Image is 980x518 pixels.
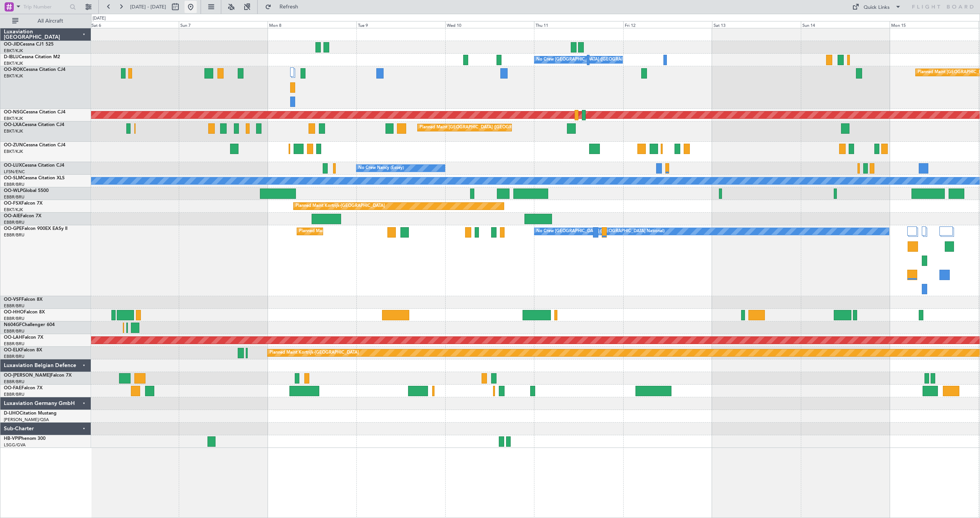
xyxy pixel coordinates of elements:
[4,48,23,54] a: EBKT/KJK
[4,163,22,168] span: OO-LUX
[4,169,25,175] a: LFSN/ENC
[4,310,24,315] span: OO-HHO
[4,201,42,206] a: OO-FSXFalcon 7X
[4,176,22,180] span: OO-SLM
[4,436,46,441] a: HB-VPIPhenom 300
[4,226,22,231] span: OO-GPE
[4,354,24,359] a: EBBR/BRU
[864,4,890,11] div: Quick Links
[8,15,83,27] button: All Aircraft
[268,21,356,28] div: Mon 8
[4,373,72,378] a: OO-[PERSON_NAME]Falcon 7X
[4,348,21,352] span: OO-ELK
[4,143,65,148] a: OO-ZUNCessna Citation CJ4
[4,442,26,448] a: LSGG/GVA
[4,149,23,154] a: EBKT/KJK
[4,328,24,334] a: EBBR/BRU
[4,143,23,148] span: OO-ZUN
[4,123,64,127] a: OO-LXACessna Citation CJ4
[536,226,665,237] div: No Crew [GEOGRAPHIC_DATA] ([GEOGRAPHIC_DATA] National)
[4,335,22,340] span: OO-LAH
[4,323,22,327] span: N604GF
[358,162,404,174] div: No Crew Nancy (Essey)
[4,303,24,309] a: EBBR/BRU
[4,42,54,47] a: OO-JIDCessna CJ1 525
[4,348,42,352] a: OO-ELKFalcon 8X
[179,21,268,28] div: Sun 7
[4,411,57,416] a: D-IJHOCitation Mustang
[4,373,51,378] span: OO-[PERSON_NAME]
[4,207,23,213] a: EBKT/KJK
[4,67,65,72] a: OO-ROKCessna Citation CJ4
[4,128,23,134] a: EBKT/KJK
[4,341,24,347] a: EBBR/BRU
[4,189,49,193] a: OO-WLPGlobal 5500
[4,220,24,225] a: EBBR/BRU
[4,182,24,187] a: EBBR/BRU
[4,73,23,79] a: EBKT/KJK
[420,122,558,133] div: Planned Maint [GEOGRAPHIC_DATA] ([GEOGRAPHIC_DATA] National)
[536,54,665,66] div: No Crew [GEOGRAPHIC_DATA] ([GEOGRAPHIC_DATA] National)
[534,21,623,28] div: Thu 11
[20,18,81,24] span: All Aircraft
[4,176,65,180] a: OO-SLMCessna Citation XLS
[801,21,890,28] div: Sun 14
[93,15,106,22] div: [DATE]
[4,67,23,72] span: OO-ROK
[4,55,60,59] a: D-IBLUCessna Citation M2
[4,297,42,302] a: OO-VSFFalcon 8X
[712,21,801,28] div: Sat 13
[269,347,359,359] div: Planned Maint Kortrijk-[GEOGRAPHIC_DATA]
[130,3,166,10] span: [DATE] - [DATE]
[4,214,41,218] a: OO-AIEFalcon 7X
[4,417,49,423] a: [PERSON_NAME]/QSA
[23,1,67,13] input: Trip Number
[4,316,24,321] a: EBBR/BRU
[4,386,21,390] span: OO-FAE
[848,1,905,13] button: Quick Links
[4,323,55,327] a: N604GFChallenger 604
[261,1,307,13] button: Refresh
[4,411,20,416] span: D-IJHO
[4,123,22,127] span: OO-LXA
[890,21,978,28] div: Mon 15
[623,21,712,28] div: Fri 12
[4,163,64,168] a: OO-LUXCessna Citation CJ4
[4,310,45,315] a: OO-HHOFalcon 8X
[4,42,20,47] span: OO-JID
[445,21,534,28] div: Wed 10
[4,189,23,193] span: OO-WLP
[4,436,19,441] span: HB-VPI
[4,201,21,206] span: OO-FSX
[4,297,21,302] span: OO-VSF
[4,386,42,390] a: OO-FAEFalcon 7X
[356,21,445,28] div: Tue 9
[4,116,23,121] a: EBKT/KJK
[4,226,67,231] a: OO-GPEFalcon 900EX EASy II
[4,55,19,59] span: D-IBLU
[4,379,24,385] a: EBBR/BRU
[273,4,305,10] span: Refresh
[4,110,65,115] a: OO-NSGCessna Citation CJ4
[4,392,24,397] a: EBBR/BRU
[4,110,23,115] span: OO-NSG
[299,226,438,237] div: Planned Maint [GEOGRAPHIC_DATA] ([GEOGRAPHIC_DATA] National)
[4,61,23,66] a: EBKT/KJK
[296,200,385,212] div: Planned Maint Kortrijk-[GEOGRAPHIC_DATA]
[4,194,24,200] a: EBBR/BRU
[4,335,43,340] a: OO-LAHFalcon 7X
[4,214,20,218] span: OO-AIE
[4,232,24,238] a: EBBR/BRU
[90,21,179,28] div: Sat 6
